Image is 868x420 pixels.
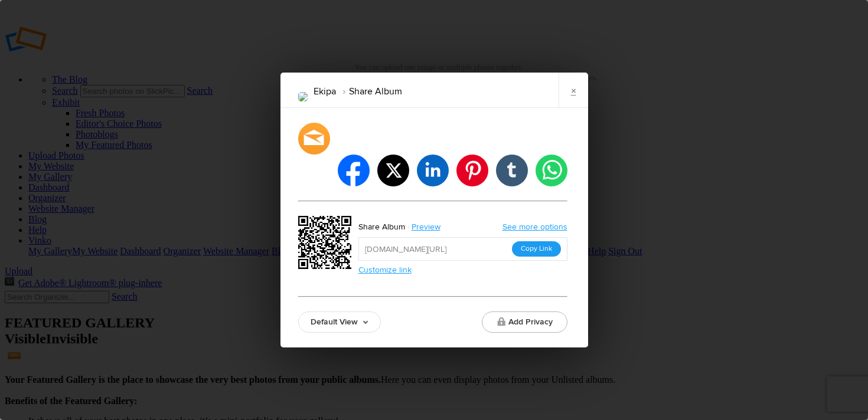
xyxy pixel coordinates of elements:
a: See more options [502,222,567,232]
div: Share Album [358,219,405,235]
li: whatsapp [536,155,567,186]
li: facebook [338,155,370,186]
li: pinterest [456,155,488,186]
li: Ekipa [314,81,336,101]
li: twitter [377,155,409,186]
img: DSC_6757.png [298,92,308,101]
div: https://slickpic.us/18380431MYVN [298,216,355,273]
button: Add Privacy [482,311,567,333]
li: Share Album [336,81,402,101]
button: Copy Link [512,241,561,257]
a: Customize link [358,265,412,275]
a: Default View [298,311,381,333]
a: Preview [405,219,449,235]
li: tumblr [496,155,528,186]
a: × [559,73,588,108]
li: linkedin [417,155,449,186]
